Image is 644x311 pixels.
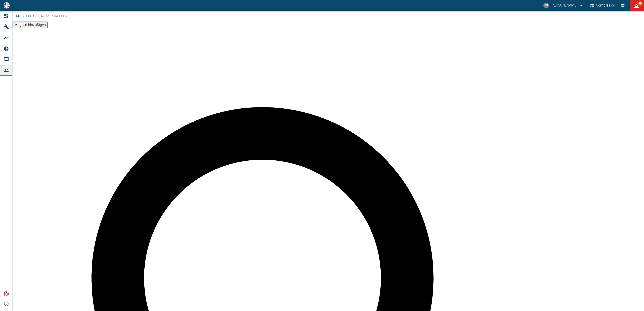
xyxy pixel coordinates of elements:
button: Mitglied hinzufügen [13,22,48,28]
div: CP [543,3,549,8]
button: Nutzergruppen [37,11,71,22]
button: Compressor [589,1,616,9]
button: christoph.palm@neuman-esser.com [543,1,584,9]
img: logo [3,2,10,8]
button: Einstellungen [619,1,627,9]
span: 99+ [638,1,643,6]
img: Xplore Logo [4,291,9,297]
button: Mitglieder [13,11,37,22]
